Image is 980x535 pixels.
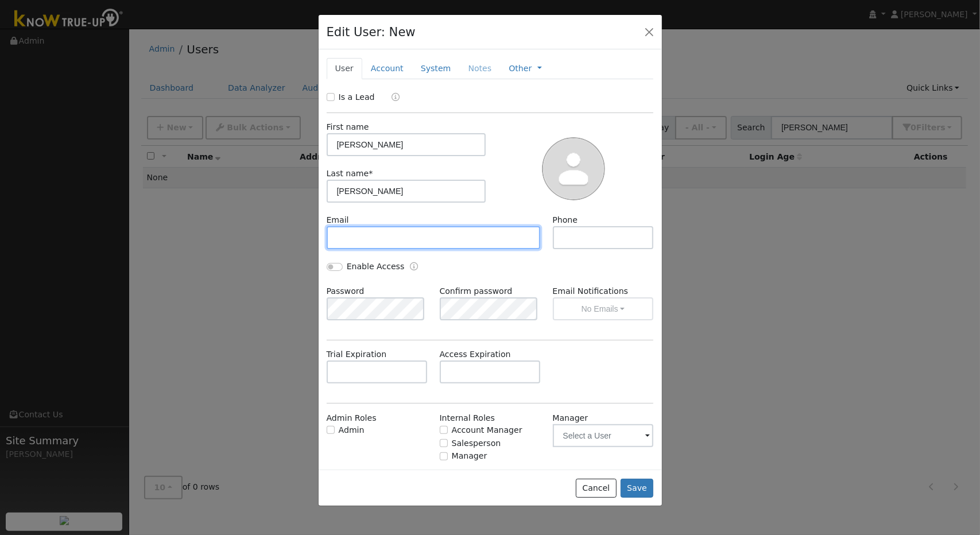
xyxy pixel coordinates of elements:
h4: Edit User: New [327,23,416,41]
label: Manager [553,412,588,424]
label: Password [327,285,365,297]
button: Cancel [576,479,617,498]
label: Manager [452,450,487,462]
input: Manager [440,452,448,460]
input: Select a User [553,424,654,447]
button: Save [621,479,654,498]
a: Lead [384,91,400,104]
label: Account Manager [452,424,522,436]
label: Is a Lead [339,91,375,103]
label: Admin [339,424,365,436]
a: System [412,58,460,79]
span: Required [369,169,373,178]
a: User [327,58,362,79]
input: Admin [327,426,335,434]
input: Salesperson [440,439,448,447]
label: Admin Roles [327,412,377,424]
a: Other [509,63,532,75]
label: Email [327,214,349,226]
label: Email Notifications [553,285,654,297]
label: Salesperson [452,437,501,449]
label: Trial Expiration [327,348,387,360]
label: First name [327,121,369,133]
a: Enable Access [410,261,418,274]
input: Account Manager [440,426,448,434]
label: Confirm password [440,285,513,297]
label: Enable Access [347,261,405,273]
a: Account [362,58,412,79]
input: Is a Lead [327,93,335,101]
label: Access Expiration [440,348,511,360]
label: Phone [553,214,578,226]
label: Last name [327,168,373,180]
label: Internal Roles [440,412,495,424]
